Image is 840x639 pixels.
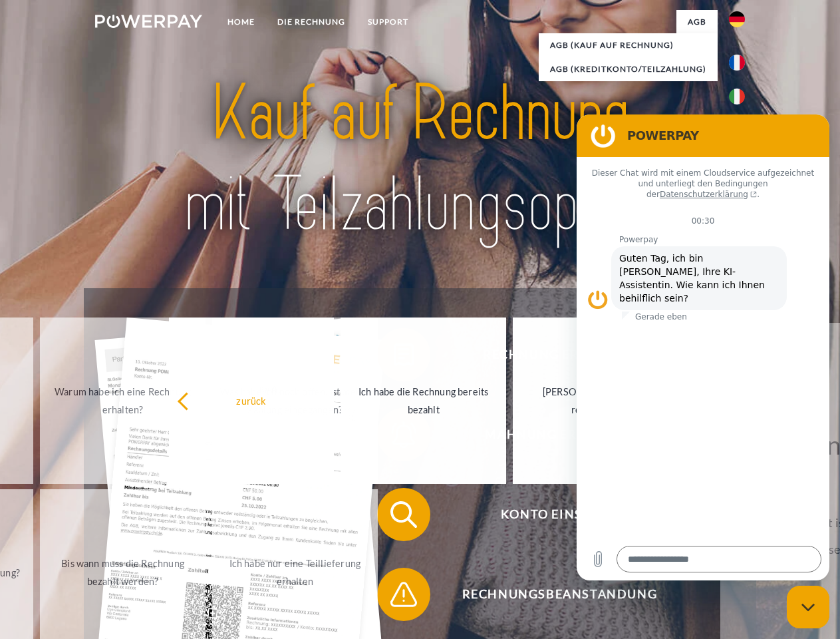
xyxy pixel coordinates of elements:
img: it [729,89,745,105]
img: title-powerpay_de.svg [127,64,713,255]
button: Konto einsehen [377,488,723,541]
div: Bis wann muss die Rechnung bezahlt werden? [48,554,198,590]
a: Home [216,10,266,34]
img: de [729,11,745,27]
span: Konto einsehen [396,488,722,541]
a: AGB (Kauf auf Rechnung) [539,33,718,57]
span: Rechnungsbeanstandung [396,568,722,621]
img: qb_warning.svg [387,578,420,611]
a: agb [676,10,718,34]
a: DIE RECHNUNG [266,10,356,34]
div: Warum habe ich eine Rechnung erhalten? [48,383,198,419]
img: logo-powerpay-white.svg [95,15,202,28]
iframe: Messaging-Fenster [577,114,829,580]
div: [PERSON_NAME] wurde retourniert [521,383,670,419]
img: fr [729,55,745,71]
a: AGB (Kreditkonto/Teilzahlung) [539,57,718,81]
div: Ich habe die Rechnung bereits bezahlt [349,383,498,419]
iframe: Schaltfläche zum Öffnen des Messaging-Fensters; Konversation läuft [787,586,829,628]
img: qb_search.svg [387,498,420,531]
a: SUPPORT [356,10,420,34]
div: Ich habe nur eine Teillieferung erhalten [220,554,370,590]
div: zurück [177,391,327,409]
button: Rechnungsbeanstandung [377,568,723,621]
